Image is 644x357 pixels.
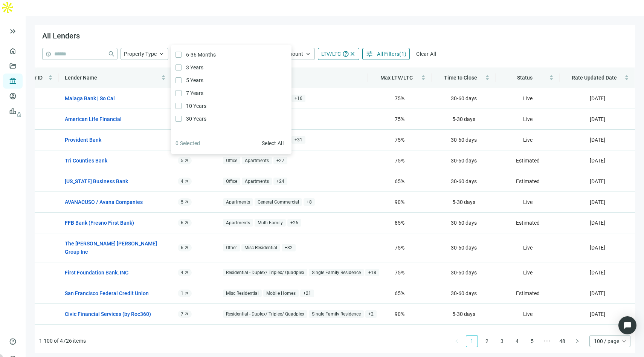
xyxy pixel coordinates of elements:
[65,156,107,165] a: Tri Counties Bank
[175,139,200,147] article: 0 Selected
[432,304,496,325] td: 5-30 days
[291,136,305,144] span: + 31
[590,95,605,101] span: [DATE]
[466,336,478,347] a: 1
[182,76,206,84] span: 5 Years
[242,178,272,185] span: Apartments
[451,335,463,347] li: Previous Page
[184,179,189,184] span: arrow_outward
[182,63,206,72] span: 3 Years
[273,157,287,165] span: + 27
[366,50,373,58] span: tune
[287,219,301,227] span: + 26
[255,219,286,227] span: Multi-Family
[432,213,496,233] td: 30-60 days
[432,130,496,150] td: 30-60 days
[395,116,404,122] span: 75 %
[14,262,59,283] td: 2838
[590,199,605,205] span: [DATE]
[590,270,605,276] span: [DATE]
[255,198,302,206] span: General Commercial
[466,335,478,347] li: 1
[14,283,59,304] td: 2840
[223,269,307,277] span: Residential - Duplex/ Triplex/ Quadplex
[590,290,605,296] span: [DATE]
[511,335,523,347] li: 4
[590,245,605,251] span: [DATE]
[571,335,583,347] li: Next Page
[432,233,496,262] td: 30-60 days
[523,311,533,317] span: Live
[65,177,128,185] a: [US_STATE] Business Bank
[223,310,307,318] span: Residential - Duplex/ Triplex/ Quadplex
[39,335,86,347] li: 1-100 of 4726 items
[181,178,183,184] span: 4
[377,51,399,57] span: All Filters
[14,130,59,150] td: 3114
[184,158,189,163] span: arrow_outward
[46,51,51,57] span: help
[14,192,59,213] td: 3456
[380,75,413,81] span: Max LTV/LTC
[241,244,280,252] span: Misc Residential
[8,27,17,36] button: keyboard_double_arrow_right
[432,88,496,109] td: 30-60 days
[14,325,59,345] td: 2842
[182,51,219,59] span: 6-36 Months
[523,95,533,101] span: Live
[594,336,626,347] span: 100 / page
[432,283,496,304] td: 30-60 days
[481,335,493,347] li: 2
[262,140,284,146] span: Select All
[395,137,404,143] span: 75 %
[523,199,533,205] span: Live
[395,95,404,101] span: 75 %
[516,158,540,164] span: Estimated
[223,219,253,227] span: Apartments
[181,290,183,296] span: 1
[557,336,568,347] a: 48
[65,115,122,123] a: American Life Financial
[309,310,364,318] span: Single Family Residence
[395,199,404,205] span: 90 %
[9,338,17,345] span: help
[590,137,605,143] span: [DATE]
[395,311,404,317] span: 90 %
[14,150,59,171] td: 3126
[181,311,183,317] span: 7
[184,312,189,316] span: arrow_outward
[413,48,440,60] button: Clear All
[590,158,605,164] span: [DATE]
[184,221,189,225] span: arrow_outward
[541,335,553,347] li: Next 5 Pages
[399,51,406,57] span: ( 1 )
[65,94,115,103] a: Malaga Bank | So Cal
[395,220,404,226] span: 85 %
[395,270,404,276] span: 75 %
[263,290,299,297] span: Mobile Homes
[14,213,59,233] td: 7524
[65,289,149,297] a: San Francisco Federal Credit Union
[526,336,538,347] a: 5
[618,316,636,334] div: Open Intercom Messenger
[223,290,262,297] span: Misc Residential
[349,51,356,57] span: close
[181,220,183,226] span: 6
[181,245,183,251] span: 6
[181,199,183,205] span: 5
[516,290,540,296] span: Estimated
[590,311,605,317] span: [DATE]
[589,335,630,347] div: Page Size
[223,244,240,252] span: Other
[451,335,463,347] button: left
[572,75,617,81] span: Rate Updated Date
[523,137,533,143] span: Live
[158,51,165,57] span: keyboard_arrow_up
[223,198,253,206] span: Apartments
[181,270,183,276] span: 4
[65,75,97,81] span: Lender Name
[291,95,305,103] span: + 16
[511,336,523,347] a: 4
[184,200,189,204] span: arrow_outward
[365,269,379,277] span: + 18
